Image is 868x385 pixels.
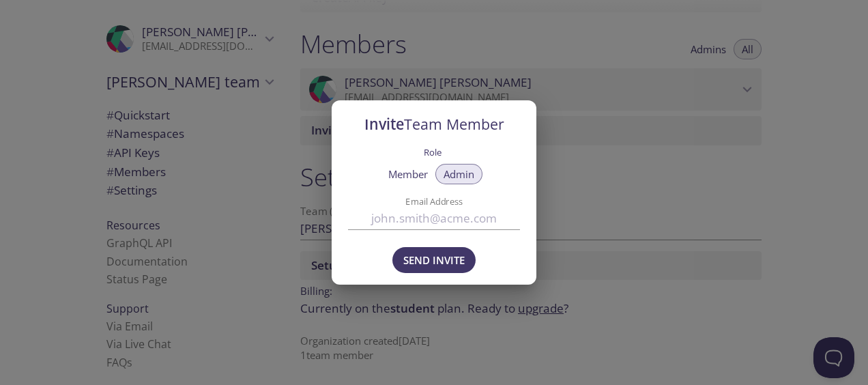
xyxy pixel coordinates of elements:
button: Send Invite [392,247,476,273]
input: john.smith@acme.com [348,207,520,229]
button: Admin [435,164,482,184]
span: Invite [364,114,504,134]
span: Send Invite [403,251,465,269]
button: Member [380,164,436,184]
label: Email Address [370,197,499,206]
label: Role [424,143,442,160]
span: Team Member [404,114,504,134]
